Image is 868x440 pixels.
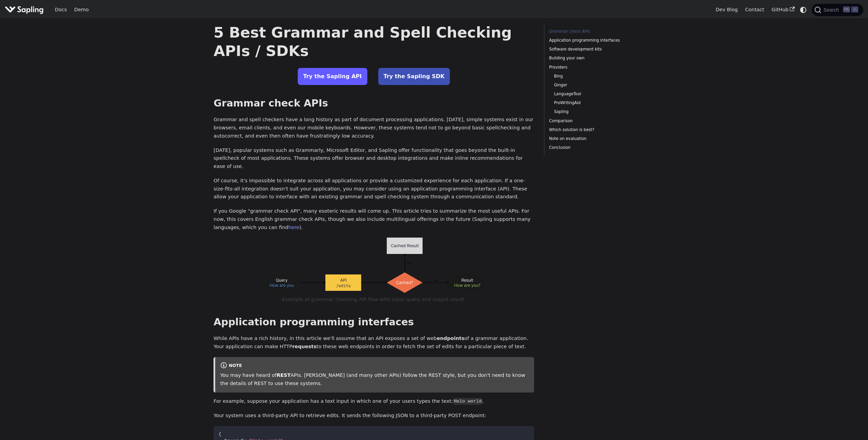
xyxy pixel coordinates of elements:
[741,4,768,15] a: Contact
[71,4,92,15] a: Demo
[549,55,642,61] a: Building your own
[851,6,858,13] kbd: K
[298,68,367,85] a: Try the Sapling API
[214,146,534,171] p: [DATE], popular systems such as Grammarly, Microsoft Editor, and Sapling offer functionality that...
[264,238,484,293] img: Example API flow
[214,412,534,420] p: Your system uses a third-party API to retrieve edits. It sends the following JSON to a third-part...
[554,100,639,106] a: ProWritingAid
[549,127,642,133] a: Which solution is best?
[214,97,534,110] h2: Grammar check APIs
[437,336,464,341] strong: endpoints
[220,371,529,388] p: You may have heard of APIs. [PERSON_NAME] (and many other APIs) follow the REST style, but you do...
[292,344,317,349] strong: requests
[214,116,534,140] p: Grammar and spell checkers have a long history as part of document processing applications. [DATE...
[549,144,642,151] a: Conclusion
[549,37,642,44] a: Application programming interfaces
[712,4,741,15] a: Dev Blog
[549,28,642,35] a: Grammar check APIs
[214,207,534,231] p: If you Google "grammar check API", many esoteric results will come up. This article tries to summ...
[214,23,534,60] h1: 5 Best Grammar and Spell Checking APIs / SDKs
[214,397,534,406] p: For example, suppose your application has a text input in which one of your users types the text: .
[219,431,221,437] span: {
[812,4,863,16] button: Search (Ctrl+K)
[549,46,642,53] a: Software development kits
[549,136,642,142] a: Note on evaluation
[227,296,520,304] figcaption: Example of grammar checking API flow with input query and output result.
[214,335,534,351] p: While APIs have a rich history, in this article we'll assume that an API exposes a set of web of ...
[554,109,639,115] a: Sapling
[798,5,808,15] button: Switch between dark and light mode (currently system mode)
[549,118,642,124] a: Comparison
[554,73,639,80] a: Bing
[768,4,798,15] a: GitHub
[453,398,483,405] code: Helo world
[277,372,291,378] strong: REST
[549,64,642,71] a: Providers
[214,177,534,201] p: Of course, it's impossible to integrate across all applications or provide a customized experienc...
[288,225,299,230] a: here
[5,5,44,15] img: Sapling.ai
[554,91,639,97] a: LanguageTool
[378,68,450,85] a: Try the Sapling SDK
[821,7,843,13] span: Search
[51,4,71,15] a: Docs
[220,362,529,370] div: note
[214,316,534,328] h2: Application programming interfaces
[5,5,46,15] a: Sapling.ai
[554,82,639,88] a: Ginger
